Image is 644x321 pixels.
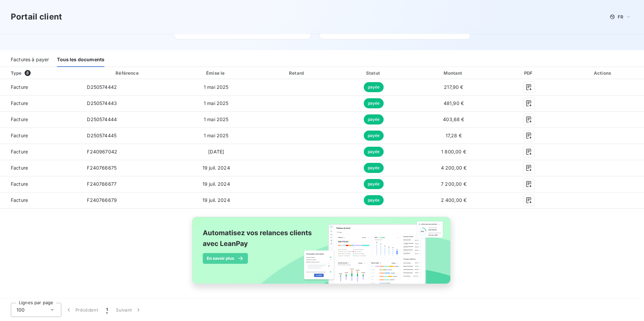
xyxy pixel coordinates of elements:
span: 1 800,00 € [441,149,466,154]
span: 100 [17,307,25,313]
span: payée [364,82,384,92]
span: F240766679 [87,197,117,203]
span: D250574444 [87,116,117,122]
span: D250574445 [87,133,117,138]
span: Facture [5,165,76,171]
span: D250574442 [87,84,117,90]
span: payée [364,114,384,124]
span: payée [364,98,384,108]
span: 19 juil. 2024 [202,181,230,187]
div: Tous les documents [57,53,104,67]
span: Facture [5,148,76,155]
span: [DATE] [208,149,224,154]
div: Retard [260,70,334,76]
h3: Portail client [11,11,62,23]
span: 8 [25,70,31,76]
span: Facture [5,181,76,187]
span: F240766675 [87,165,117,171]
div: Statut [337,70,410,76]
span: F240967042 [87,149,117,154]
span: payée [364,147,384,157]
span: FR [618,14,623,20]
span: Facture [5,132,76,139]
span: 19 juil. 2024 [202,165,230,171]
div: Type [7,70,80,76]
span: Facture [5,197,76,204]
span: D250574443 [87,100,117,106]
span: 2 400,00 € [441,197,467,203]
div: Émise le [175,70,257,76]
span: payée [364,163,384,173]
span: 4 200,00 € [441,165,467,171]
span: 1 mai 2025 [204,116,229,122]
span: 1 mai 2025 [204,84,229,90]
span: Facture [5,84,76,91]
span: Facture [5,116,76,123]
span: 1 mai 2025 [204,100,229,106]
div: Référence [116,70,138,76]
div: PDF [497,70,561,76]
span: 1 mai 2025 [204,133,229,138]
span: payée [364,195,384,205]
button: Suivant [112,303,146,317]
span: 1 [106,307,108,313]
div: Actions [563,70,643,76]
span: F240766677 [87,181,117,187]
span: 481,90 € [444,100,464,106]
span: payée [364,131,384,141]
img: banner [186,213,458,295]
span: payée [364,179,384,189]
div: Montant [413,70,494,76]
button: Précédent [61,303,102,317]
button: 1 [102,303,112,317]
span: 17,28 € [446,133,462,138]
span: 19 juil. 2024 [202,197,230,203]
span: 403,68 € [443,116,464,122]
span: Facture [5,100,76,107]
div: Factures à payer [11,53,49,67]
span: 217,90 € [444,84,463,90]
span: 7 200,00 € [441,181,466,187]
